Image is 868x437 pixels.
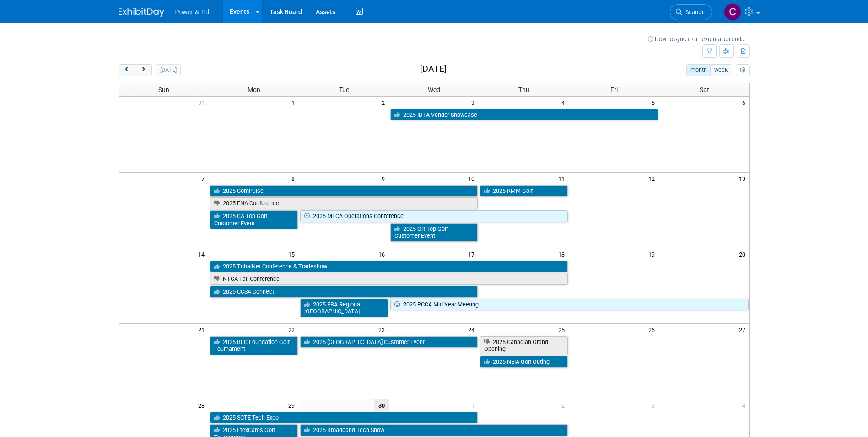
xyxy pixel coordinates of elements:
span: 28 [197,399,209,411]
span: 31 [197,97,209,108]
span: Tue [339,86,349,93]
span: 18 [557,248,569,260]
span: 4 [561,97,569,108]
span: Sat [700,86,709,93]
h2: [DATE] [420,64,447,74]
span: 10 [467,173,479,184]
span: 6 [741,97,749,108]
i: Personalize Calendar [740,67,746,73]
a: 2025 [GEOGRAPHIC_DATA] Customer Event [300,336,478,348]
span: Wed [428,86,440,93]
span: 19 [647,248,659,260]
img: Chad Smith [724,3,741,21]
span: 27 [738,324,749,335]
span: 20 [738,248,749,260]
button: myCustomButton [736,64,749,76]
span: 29 [287,399,299,411]
span: 24 [467,324,479,335]
a: 2025 IBTA Vendor Showcase [390,109,658,121]
a: 2025 SCTE Tech Expo [210,412,478,424]
button: [DATE] [156,64,180,76]
span: 17 [467,248,479,260]
a: 2025 PCCA Mid-Year Meeting [390,299,749,311]
span: Fri [610,86,618,93]
span: 30 [374,399,389,411]
a: 2025 OR Top Golf Customer Event [390,223,478,242]
span: 2 [381,97,389,108]
span: 1 [291,97,299,108]
a: 2025 TribalNet Conference & Tradeshow [210,261,568,273]
button: prev [119,64,135,76]
a: NTCA Fall Conference [210,273,568,285]
span: 15 [287,248,299,260]
span: 1 [470,399,479,411]
span: 13 [738,173,749,184]
img: ExhibitDay [119,8,164,17]
span: 22 [287,324,299,335]
span: Search [682,9,703,16]
a: 2025 CCSA Connect [210,286,478,298]
span: 25 [557,324,569,335]
span: 21 [197,324,209,335]
a: 2025 ComPulse [210,185,478,197]
a: 2025 Canadian Grand Opening [480,336,568,355]
span: Power & Tel [175,8,209,16]
button: next [135,64,152,76]
a: 2025 FNA Conference [210,197,478,209]
a: 2025 FBA Regional - [GEOGRAPHIC_DATA] [300,299,388,317]
span: 3 [470,97,479,108]
a: How to sync to an external calendar... [648,36,750,43]
span: 16 [377,248,389,260]
a: 2025 NEIA Golf Outing [480,356,568,368]
span: 5 [651,97,659,108]
span: 4 [741,399,749,411]
a: Search [670,4,712,20]
span: Mon [248,86,260,93]
span: 2 [561,399,569,411]
a: 2025 MECA Operations Conference [300,210,568,222]
a: 2025 BEC Foundation Golf Tournament [210,336,298,355]
span: 26 [647,324,659,335]
span: 12 [647,173,659,184]
button: week [710,64,731,76]
span: Thu [518,86,529,93]
span: 9 [381,173,389,184]
span: 23 [377,324,389,335]
a: 2025 CA Top Golf Customer Event [210,210,298,229]
span: 11 [557,173,569,184]
span: 14 [197,248,209,260]
span: 7 [200,173,209,184]
a: 2025 Broadband Tech Show [300,424,568,436]
button: month [686,64,711,76]
span: 3 [651,399,659,411]
span: Sun [158,86,169,93]
a: 2025 RMM Golf [480,185,568,197]
span: 8 [291,173,299,184]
